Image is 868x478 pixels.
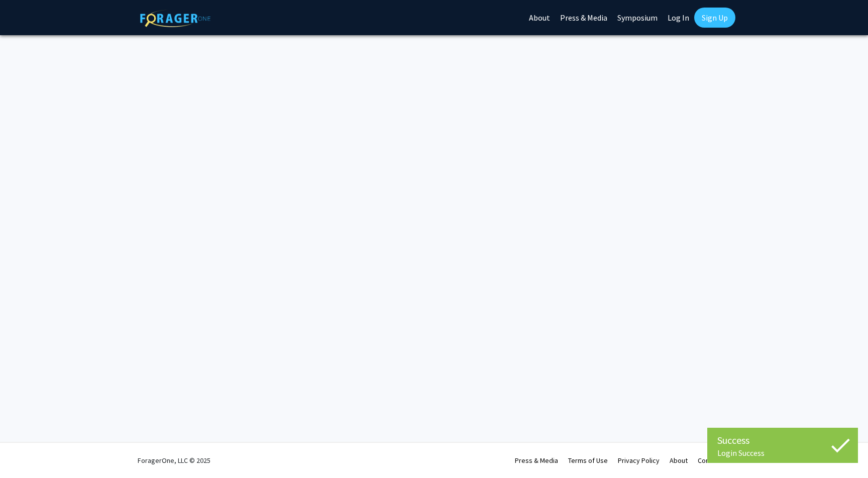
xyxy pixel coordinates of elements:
div: Login Success [717,448,848,458]
a: Terms of Use [568,456,608,465]
a: About [670,456,688,465]
a: Sign Up [694,8,735,28]
div: Success [717,433,848,448]
a: Press & Media [515,456,558,465]
a: Contact Us [698,456,730,465]
div: ForagerOne, LLC © 2025 [138,443,210,478]
img: ForagerOne Logo [140,10,210,27]
a: Privacy Policy [618,456,660,465]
